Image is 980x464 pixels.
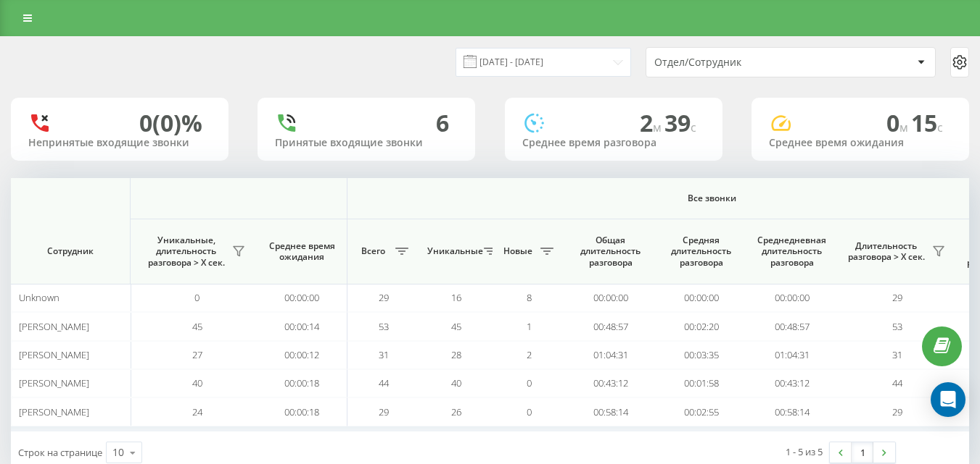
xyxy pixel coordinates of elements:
span: c [691,119,696,135]
span: Всего [355,245,391,257]
a: 1 [852,442,873,463]
td: 00:00:00 [257,284,347,312]
span: 29 [379,291,389,304]
span: 2 [640,107,664,138]
div: Open Intercom Messenger [931,382,965,417]
td: 00:58:14 [746,397,837,426]
span: 29 [892,405,902,418]
td: 00:01:58 [656,369,746,397]
td: 00:00:18 [257,397,347,426]
span: [PERSON_NAME] [19,348,89,361]
span: 28 [451,348,461,361]
td: 00:02:20 [656,312,746,340]
span: 31 [892,348,902,361]
span: 40 [451,376,461,389]
span: 2 [527,348,532,361]
td: 00:48:57 [565,312,656,340]
div: 10 [112,445,124,460]
td: 01:04:31 [565,341,656,369]
span: м [653,119,664,135]
span: Уникальные [427,245,479,257]
span: Среднее время ожидания [268,240,336,263]
span: 0 [194,291,199,304]
div: 1 - 5 из 5 [786,444,823,459]
span: 53 [892,320,902,333]
span: 0 [527,376,532,389]
span: Строк на странице [18,446,102,459]
td: 00:00:00 [656,284,746,312]
div: Среднее время разговора [522,137,705,149]
td: 00:43:12 [746,369,837,397]
span: 29 [379,405,389,418]
div: Среднее время ожидания [769,137,952,149]
span: 15 [911,107,943,138]
span: Среднедневная длительность разговора [757,235,826,269]
span: 39 [664,107,696,138]
td: 00:00:12 [257,341,347,369]
span: 29 [892,291,902,304]
td: 00:03:35 [656,341,746,369]
td: 00:00:14 [257,312,347,340]
span: 16 [451,291,461,304]
span: Сотрудник [23,245,118,257]
span: c [937,119,943,135]
td: 01:04:31 [746,341,837,369]
span: 26 [451,405,461,418]
span: Новые [500,245,536,257]
div: Непринятые входящие звонки [28,137,211,149]
span: 44 [892,376,902,389]
td: 00:00:18 [257,369,347,397]
td: 00:58:14 [565,397,656,426]
div: Отдел/Сотрудник [654,56,828,69]
span: Общая длительность разговора [576,235,645,269]
span: 44 [379,376,389,389]
div: 0 (0)% [139,109,202,137]
span: Длительность разговора > Х сек. [844,240,928,263]
span: 0 [527,405,532,418]
span: 45 [192,320,202,333]
span: Уникальные, длительность разговора > Х сек. [144,235,228,269]
span: [PERSON_NAME] [19,320,89,333]
td: 00:02:55 [656,397,746,426]
span: 0 [886,107,911,138]
span: Unknown [19,291,59,304]
td: 00:00:00 [565,284,656,312]
span: м [899,119,911,135]
td: 00:00:00 [746,284,837,312]
span: Средняя длительность разговора [667,235,736,269]
span: 1 [527,320,532,333]
div: Принятые входящие звонки [275,137,458,149]
span: [PERSON_NAME] [19,405,89,418]
span: 27 [192,348,202,361]
span: 8 [527,291,532,304]
span: 45 [451,320,461,333]
span: 24 [192,405,202,418]
span: 31 [379,348,389,361]
td: 00:48:57 [746,312,837,340]
span: [PERSON_NAME] [19,376,89,389]
span: 40 [192,376,202,389]
td: 00:43:12 [565,369,656,397]
div: 6 [436,109,449,137]
span: 53 [379,320,389,333]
